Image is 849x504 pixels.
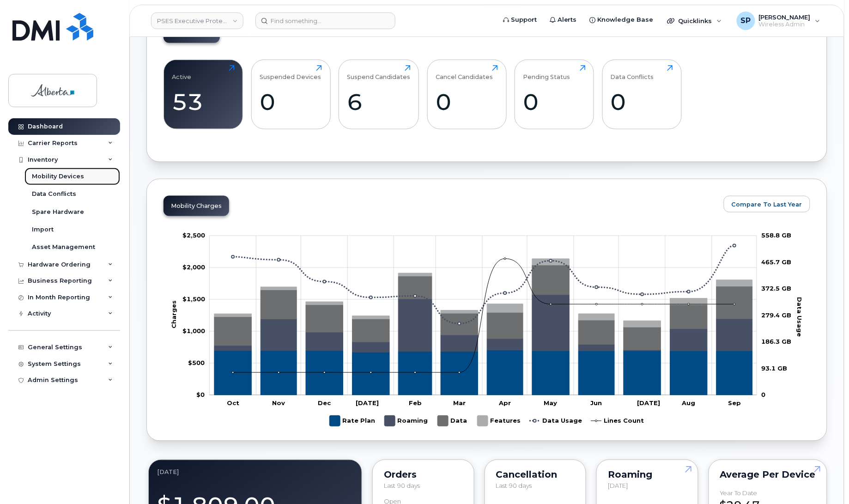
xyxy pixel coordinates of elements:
g: $0 [188,359,205,367]
div: Roaming [608,471,687,479]
g: Data [438,412,468,430]
div: Quicklinks [661,12,728,30]
div: Suspend Candidates [347,65,411,80]
g: Rate Plan [215,351,753,395]
g: Features [478,412,521,430]
tspan: [DATE] [356,400,379,407]
g: Lines Count [591,412,644,430]
tspan: 93.1 GB [762,365,788,372]
tspan: Dec [318,400,332,407]
tspan: May [544,400,558,407]
div: 53 [172,88,235,115]
div: September 2025 [157,468,353,476]
span: Knowledge Base [598,15,654,24]
g: Roaming [385,412,429,430]
div: Data Conflicts [611,65,654,80]
tspan: Aug [682,400,696,407]
tspan: Charges [170,301,177,329]
div: 6 [347,88,411,115]
tspan: Oct [227,400,240,407]
a: PSES Executive Protection - GOA [151,12,243,29]
g: Data Usage [530,412,582,430]
div: 0 [260,88,322,115]
tspan: 186.3 GB [762,338,792,346]
span: Compare To Last Year [732,200,802,209]
div: Suspended Devices [260,65,321,80]
tspan: Apr [499,400,511,407]
span: Alerts [558,15,577,24]
tspan: Jun [591,400,602,407]
tspan: Mar [454,400,466,407]
div: Active [172,65,192,80]
a: Active53 [172,65,235,124]
div: 0 [523,88,586,115]
tspan: 279.4 GB [762,312,792,319]
div: Cancellation [496,471,575,479]
span: [DATE] [608,482,628,490]
tspan: $1,500 [182,296,205,303]
button: Compare To Last Year [724,196,810,213]
tspan: 465.7 GB [762,259,792,266]
g: Legend [330,412,644,430]
a: Suspended Devices0 [260,65,322,124]
tspan: 372.5 GB [762,285,792,292]
g: $0 [182,264,205,271]
div: Cancel Candidates [436,65,493,80]
g: $0 [182,296,205,303]
g: Data [215,266,753,350]
g: $0 [182,232,205,239]
g: Roaming [215,295,753,352]
tspan: $500 [188,359,205,367]
a: Knowledge Base [583,11,660,29]
a: Support [497,11,543,29]
div: Pending Status [523,65,570,80]
input: Find something... [255,12,395,29]
a: Suspend Candidates6 [347,65,411,124]
span: [PERSON_NAME] [759,13,811,21]
tspan: $1,000 [182,328,205,335]
g: Rate Plan [330,412,376,430]
div: Orders [384,471,463,479]
tspan: $2,500 [182,232,205,239]
tspan: Feb [409,400,422,407]
span: Last 90 days [384,482,420,490]
tspan: Nov [273,400,285,407]
div: 0 [436,88,498,115]
span: Support [511,15,537,24]
tspan: $2,000 [182,264,205,271]
a: Cancel Candidates0 [436,65,498,124]
span: SP [741,15,751,26]
div: Year to Date [720,490,758,497]
span: Quicklinks [679,17,712,24]
span: Last 90 days [496,482,532,490]
tspan: Data Usage [797,298,804,337]
a: Alerts [543,11,583,29]
tspan: $0 [196,391,205,399]
tspan: Sep [728,400,741,407]
tspan: 0 [762,391,766,399]
tspan: 558.8 GB [762,232,792,239]
tspan: [DATE] [637,400,661,407]
g: $0 [182,328,205,335]
a: Pending Status0 [523,65,586,124]
span: Wireless Admin [759,21,811,28]
div: 0 [611,88,673,115]
div: Average per Device [720,471,816,479]
g: Chart [170,232,804,430]
div: Susannah Parlee [730,12,827,30]
a: Data Conflicts0 [611,65,673,124]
